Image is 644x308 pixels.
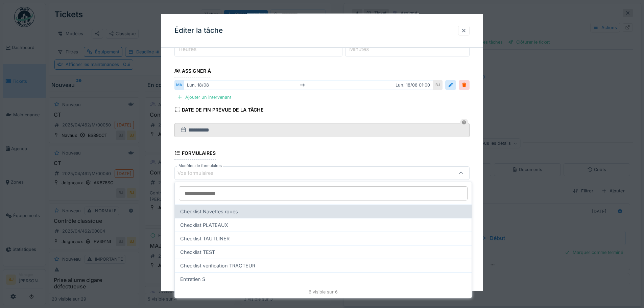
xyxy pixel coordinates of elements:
[175,232,472,245] div: Checklist TAUTLINER
[175,245,472,259] div: Checklist TEST
[174,148,216,160] div: Formulaires
[175,259,472,272] div: Checklist vérification TRACTEUR
[174,93,234,102] div: Ajouter un intervenant
[433,80,443,90] div: BJ
[175,286,472,298] div: 6 visible sur 6
[175,205,472,218] div: Checklist Navettes roues
[177,169,223,177] div: Vos formulaires
[348,45,370,53] label: Minutes
[177,45,198,53] label: Heures
[175,218,472,232] div: Checklist PLATEAUX
[184,80,433,90] div: lun. 18/08 lun. 18/08 01:00
[174,105,264,116] div: Date de fin prévue de la tâche
[174,80,184,90] div: MA
[174,66,211,77] div: Assigner à
[174,26,223,35] h3: Éditer la tâche
[175,272,472,286] div: Entretien S
[177,163,223,169] label: Modèles de formulaires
